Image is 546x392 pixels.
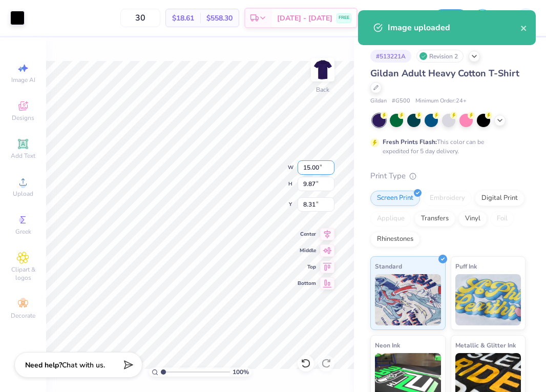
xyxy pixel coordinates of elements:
[370,170,526,182] div: Print Type
[375,340,400,350] span: Neon Ink
[298,280,316,287] span: Bottom
[378,8,428,28] input: Untitled Design
[12,114,34,122] span: Designs
[455,274,521,325] img: Puff Ink
[416,50,464,63] div: Revision 2
[375,261,402,272] span: Standard
[475,191,524,206] div: Digital Print
[370,232,420,247] div: Rhinestones
[520,22,528,34] button: close
[392,97,410,106] span: # G500
[277,13,332,24] span: [DATE] - [DATE]
[490,211,514,226] div: Foil
[414,211,455,226] div: Transfers
[370,211,411,226] div: Applique
[172,13,194,24] span: $18.61
[5,265,41,282] span: Clipart & logos
[455,261,477,272] span: Puff Ink
[206,13,233,24] span: $558.30
[298,263,316,271] span: Top
[62,360,105,370] span: Chat with us.
[15,228,31,236] span: Greek
[370,50,411,63] div: # 513221A
[370,97,387,106] span: Gildan
[298,231,316,238] span: Center
[25,360,62,370] strong: Need help?
[415,97,467,106] span: Minimum Order: 24 +
[13,190,33,198] span: Upload
[383,137,509,156] div: This color can be expedited for 5 day delivery.
[11,152,35,160] span: Add Text
[339,14,349,22] span: FREE
[370,67,519,79] span: Gildan Adult Heavy Cotton T-Shirt
[388,22,520,34] div: Image uploaded
[120,9,160,27] input: – –
[455,340,516,350] span: Metallic & Glitter Ink
[458,211,487,226] div: Vinyl
[298,247,316,254] span: Middle
[375,274,441,325] img: Standard
[11,312,35,320] span: Decorate
[423,191,472,206] div: Embroidery
[233,367,249,377] span: 100 %
[383,138,437,146] strong: Fresh Prints Flash:
[316,85,329,94] div: Back
[11,76,35,84] span: Image AI
[370,191,420,206] div: Screen Print
[312,59,333,80] img: Back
